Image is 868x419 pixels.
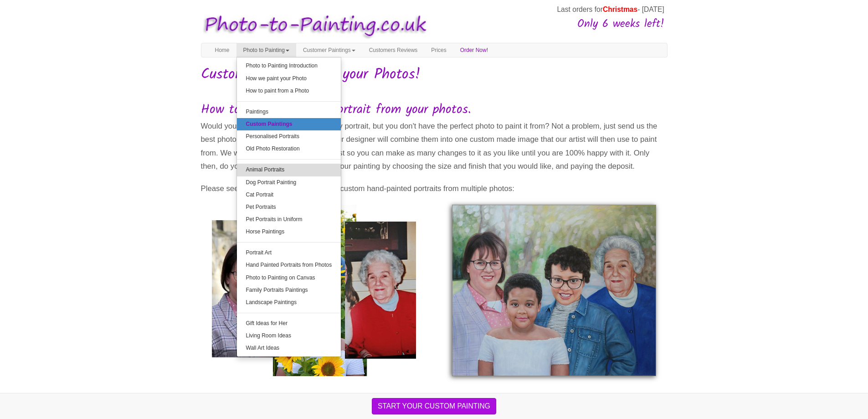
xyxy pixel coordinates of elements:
[372,398,496,414] button: START YOUR CUSTOM PAINTING
[201,103,668,117] h2: How to create a family portrait from your photos.
[237,201,341,213] a: Pet Portraits
[296,43,362,57] a: Customer Paintings
[237,272,341,284] a: Photo to Painting on Canvas
[237,118,341,130] a: Custom Paintings
[237,143,341,155] a: Old Photo Restoration
[237,226,341,238] a: Horse Paintings
[237,72,341,85] a: How we paint your Photo
[237,164,341,176] a: Animal Portraits
[237,213,341,226] a: Pet Portraits in Uniform
[236,43,296,57] a: Photo to Painting
[557,5,664,13] span: Last orders for - [DATE]
[431,18,664,30] h3: Only 6 weeks left!
[603,5,637,13] span: Christmas
[201,182,668,195] p: Please see some examples below of our custom hand-painted portraits from multiple photos:
[237,296,341,309] a: Landscape Paintings
[212,205,416,376] img: Photos of family members
[424,43,453,57] a: Prices
[237,330,341,342] a: Living Room Ideas
[201,119,668,173] p: Would you like to create the perfect family portrait, but you don't have the perfect photo to pai...
[362,43,425,57] a: Customers Reviews
[452,205,656,376] img: Family portrait painting
[237,284,341,296] a: Family Portraits Paintings
[237,342,341,354] a: Wall Art Ideas
[237,85,341,97] a: How to paint from a Photo
[237,189,341,201] a: Cat Portrait
[237,247,341,259] a: Portrait Art
[196,8,430,43] img: Photo to Painting
[237,130,341,143] a: Personalised Portraits
[237,259,341,271] a: Hand Painted Portraits from Photos
[237,176,341,189] a: Dog Portrait Painting
[208,43,236,57] a: Home
[453,43,495,57] a: Order Now!
[237,60,341,72] a: Photo to Painting Introduction
[201,67,668,83] h1: Custom Painting from your Photos!
[237,106,341,118] a: Paintings
[237,317,341,330] a: Gift Ideas for Her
